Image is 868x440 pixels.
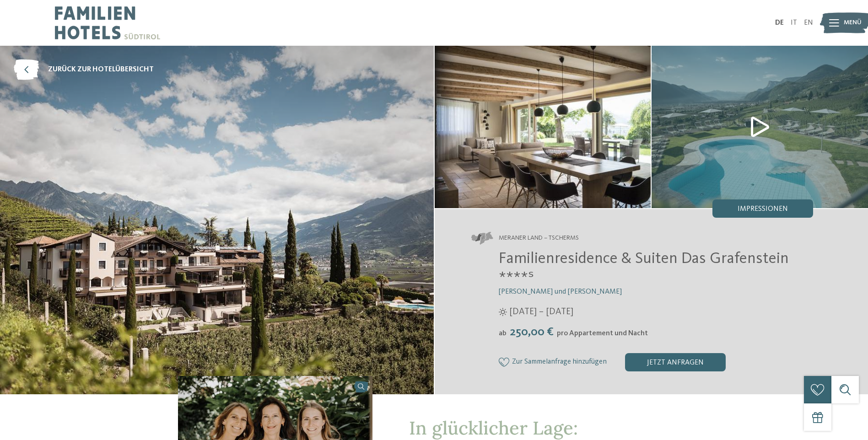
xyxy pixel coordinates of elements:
span: [PERSON_NAME] und [PERSON_NAME] [499,288,622,295]
span: Impressionen [738,205,788,213]
a: zurück zur Hotelübersicht [14,59,154,80]
span: Meraner Land – Tscherms [499,234,579,243]
img: Unser Familienhotel im Meraner Land für glückliche Tage [652,46,868,208]
a: DE [775,19,784,27]
a: IT [791,19,797,27]
img: Unser Familienhotel im Meraner Land für glückliche Tage [435,46,651,208]
span: [DATE] – [DATE] [509,306,573,318]
a: EN [804,19,813,27]
span: ab [499,330,507,337]
span: Familienresidence & Suiten Das Grafenstein ****ˢ [499,251,789,286]
span: Menü [844,18,862,27]
div: jetzt anfragen [625,353,726,371]
span: Zur Sammelanfrage hinzufügen [512,358,607,366]
span: 250,00 € [507,326,556,338]
span: zurück zur Hotelübersicht [48,64,154,75]
i: Öffnungszeiten im Sommer [499,308,507,316]
span: pro Appartement und Nacht [557,330,648,337]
